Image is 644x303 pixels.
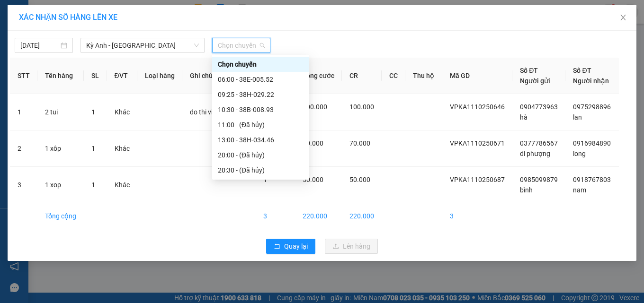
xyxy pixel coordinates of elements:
[520,150,550,157] span: dì phượng
[10,94,37,130] td: 1
[84,58,107,94] th: SL
[194,43,199,48] span: down
[342,203,382,229] td: 220.000
[573,67,591,74] span: Số ĐT
[573,150,586,157] span: long
[10,167,37,203] td: 3
[37,203,84,229] td: Tổng cộng
[91,108,95,116] span: 1
[573,139,611,147] span: 0916984890
[218,89,303,100] div: 09:25 - 38H-029.22
[218,165,303,175] div: 20:30 - (Đã hủy)
[5,5,57,57] img: logo.jpg
[37,94,84,130] td: 2 tui
[266,239,315,254] button: rollbackQuay lại
[349,103,374,111] span: 100.000
[20,40,59,51] input: 11/10/2025
[450,139,505,147] span: VPKA1110250671
[190,108,248,116] span: do thi viet hà 16h18
[218,38,265,52] span: Chọn chuyến
[520,186,533,194] span: bình
[442,203,512,229] td: 3
[107,58,137,94] th: ĐVT
[303,103,327,111] span: 100.000
[295,203,342,229] td: 220.000
[107,167,137,203] td: Khác
[295,58,342,94] th: Tổng cước
[520,67,538,74] span: Số ĐT
[520,103,558,111] span: 0904773963
[450,103,505,111] span: VPKA1110250646
[5,70,104,83] li: In ngày: 21:11 11/10
[405,58,442,94] th: Thu hộ
[218,104,303,115] div: 10:30 - 38B-008.93
[274,243,280,251] span: rollback
[349,139,370,147] span: 70.000
[573,186,586,194] span: nam
[263,176,267,183] span: 1
[325,239,378,254] button: uploadLên hàng
[520,77,550,85] span: Người gửi
[573,77,609,85] span: Người nhận
[349,176,370,183] span: 50.000
[212,57,309,72] div: Chọn chuyến
[10,130,37,167] td: 2
[37,130,84,167] td: 1 xôp
[218,59,303,69] div: Chọn chuyến
[619,14,627,21] span: close
[218,135,303,145] div: 13:00 - 38H-034.46
[19,13,117,22] span: XÁC NHẬN SỐ HÀNG LÊN XE
[5,57,104,70] li: [PERSON_NAME]
[382,58,405,94] th: CC
[284,241,308,251] span: Quay lại
[573,176,611,183] span: 0918767803
[610,5,636,31] button: Close
[573,113,582,121] span: lan
[520,176,558,183] span: 0985099879
[91,181,95,189] span: 1
[37,58,84,94] th: Tên hàng
[442,58,512,94] th: Mã GD
[303,139,323,147] span: 70.000
[107,130,137,167] td: Khác
[218,120,303,130] div: 11:00 - (Đã hủy)
[37,167,84,203] td: 1 xop
[137,58,182,94] th: Loại hàng
[10,58,37,94] th: STT
[303,176,323,183] span: 50.000
[182,58,255,94] th: Ghi chú
[450,176,505,183] span: VPKA1110250687
[342,58,382,94] th: CR
[218,74,303,85] div: 06:00 - 38E-005.52
[107,94,137,130] td: Khác
[86,38,199,52] span: Kỳ Anh - Hà Nội
[218,150,303,160] div: 20:00 - (Đã hủy)
[256,203,295,229] td: 3
[520,139,558,147] span: 0377786567
[573,103,611,111] span: 0975298896
[91,145,95,152] span: 1
[520,113,528,121] span: hà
